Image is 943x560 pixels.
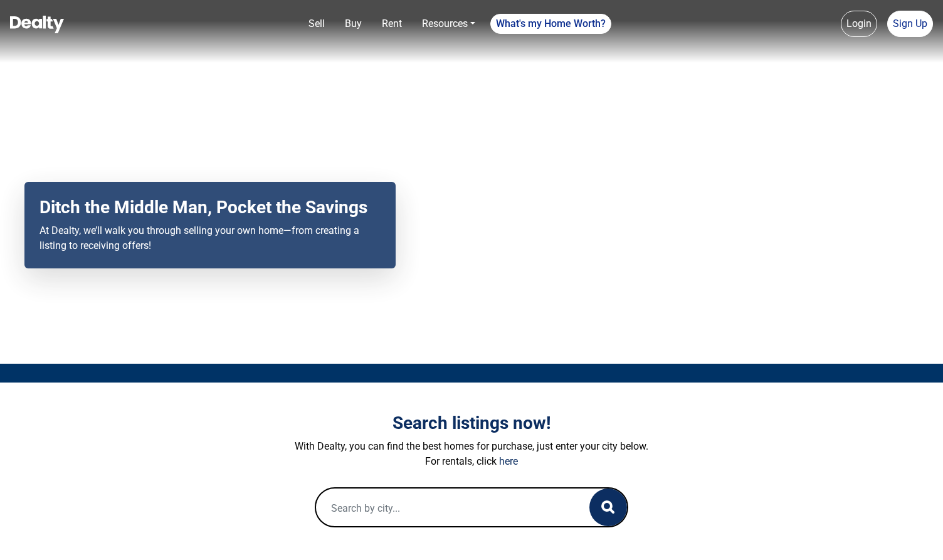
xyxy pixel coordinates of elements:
[900,517,930,547] iframe: Intercom live chat
[377,11,407,36] a: Rent
[417,11,480,36] a: Resources
[124,439,819,454] p: With Dealty, you can find the best homes for purchase, just enter your city below.
[40,197,381,218] h2: Ditch the Middle Man, Pocket the Savings
[887,11,933,37] a: Sign Up
[124,413,819,434] h3: Search listings now!
[303,11,330,36] a: Sell
[340,11,367,36] a: Buy
[6,522,44,560] iframe: BigID CMP Widget
[316,489,564,529] input: Search by city...
[841,11,877,37] a: Login
[40,223,381,253] p: At Dealty, we’ll walk you through selling your own home—from creating a listing to receiving offers!
[490,14,611,34] a: What's my Home Worth?
[499,455,518,467] a: here
[10,16,64,33] img: Dealty - Buy, Sell & Rent Homes
[124,454,819,469] p: For rentals, click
